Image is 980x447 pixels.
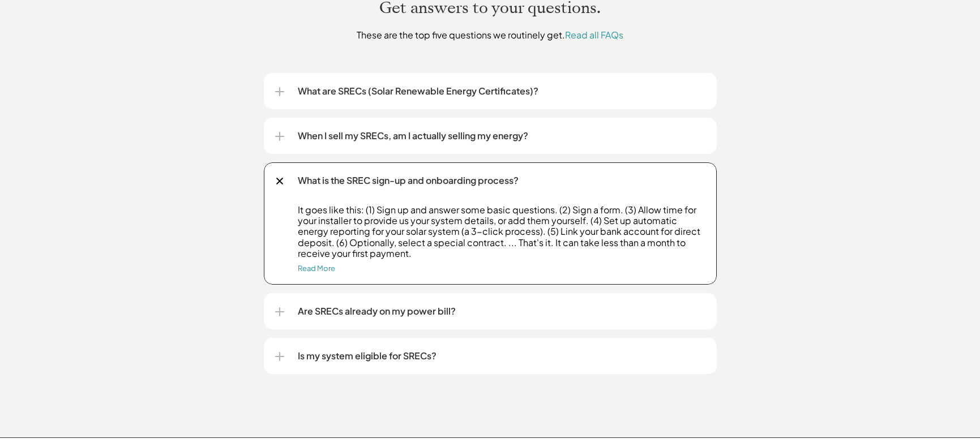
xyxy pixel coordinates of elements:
[298,84,705,98] p: What are SRECs (Solar Renewable Energy Certificates)?
[298,304,705,318] p: Are SRECs already on my power bill?
[280,28,700,42] p: These are the top five questions we routinely get.
[298,174,705,187] p: What is the SREC sign-up and onboarding process?
[298,264,335,273] a: Read More
[565,29,623,41] a: Read all FAQs
[298,204,705,259] p: It goes like this: (1) Sign up and answer some basic questions. (2) Sign a form. (3) Allow time f...
[298,129,705,143] p: When I sell my SRECs, am I actually selling my energy?
[298,349,705,363] p: Is my system eligible for SRECs?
